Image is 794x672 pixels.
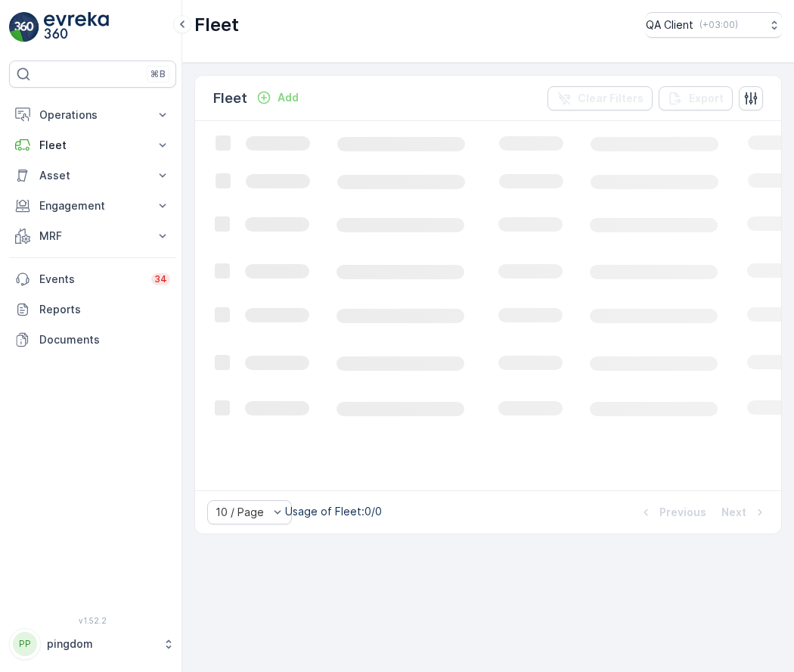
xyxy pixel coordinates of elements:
[9,191,176,221] button: Engagement
[39,107,146,123] p: Operations
[278,90,299,105] p: Add
[44,12,109,42] img: logo_light-DOdMpM7g.png
[150,68,166,80] p: ⌘B
[213,88,247,109] p: Fleet
[39,138,146,153] p: Fleet
[9,160,176,191] button: Asset
[39,229,146,244] p: MRF
[39,302,170,317] p: Reports
[9,12,39,42] img: logo
[578,91,644,106] p: Clear Filters
[9,221,176,251] button: MRF
[689,91,724,106] p: Export
[547,86,653,110] button: Clear Filters
[39,272,142,287] p: Events
[39,198,146,213] p: Engagement
[646,17,693,33] p: QA Client
[9,100,176,130] button: Operations
[699,19,738,31] p: ( +03:00 )
[637,503,708,521] button: Previous
[194,13,239,37] p: Fleet
[9,628,176,660] button: PPpingdom
[39,168,146,183] p: Asset
[39,332,170,347] p: Documents
[9,264,176,294] a: Events34
[9,616,176,625] span: v 1.52.2
[13,632,37,656] div: PP
[721,505,746,520] p: Next
[646,12,782,38] button: QA Client(+03:00)
[47,636,155,652] p: pingdom
[659,505,706,520] p: Previous
[250,89,305,107] button: Add
[9,130,176,160] button: Fleet
[285,504,382,519] p: Usage of Fleet : 0/0
[720,503,769,521] button: Next
[9,325,176,355] a: Documents
[9,294,176,325] a: Reports
[154,273,167,285] p: 34
[659,86,733,110] button: Export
